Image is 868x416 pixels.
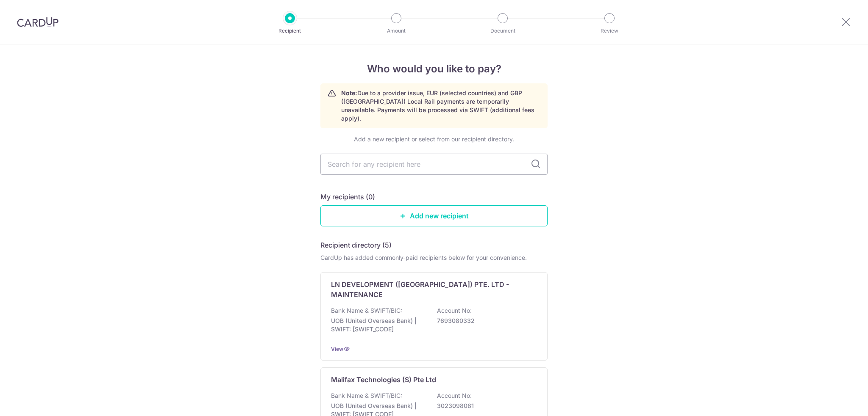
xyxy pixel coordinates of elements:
[365,27,428,35] p: Amount
[331,317,426,333] p: UOB (United Overseas Bank) | SWIFT: [SWIFT_CODE]
[331,375,436,385] p: Malifax Technologies (S) Pte Ltd
[320,135,548,143] div: Add a new recipient or select from our recipient directory.
[341,89,357,96] strong: Note:
[17,17,58,27] img: CardUp
[331,346,343,352] a: View
[320,61,548,77] h4: Who would you like to pay?
[341,89,540,123] p: Due to a provider issue, EUR (selected countries) and GBP ([GEOGRAPHIC_DATA]) Local Rail payments...
[320,253,548,262] div: CardUp has added commonly-paid recipients below for your convenience.
[437,306,472,315] p: Account No:
[437,402,532,410] p: 3023098081
[437,391,472,400] p: Account No:
[578,27,641,35] p: Review
[437,317,532,325] p: 7693080332
[814,391,860,412] iframe: Opens a widget where you can find more information
[320,154,548,175] input: Search for any recipient here
[320,240,392,250] h5: Recipient directory (5)
[331,391,402,400] p: Bank Name & SWIFT/BIC:
[320,192,375,202] h5: My recipients (0)
[471,27,534,35] p: Document
[331,306,402,315] p: Bank Name & SWIFT/BIC:
[331,279,527,300] p: LN DEVELOPMENT ([GEOGRAPHIC_DATA]) PTE. LTD - MAINTENANCE
[259,27,321,35] p: Recipient
[320,205,548,226] a: Add new recipient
